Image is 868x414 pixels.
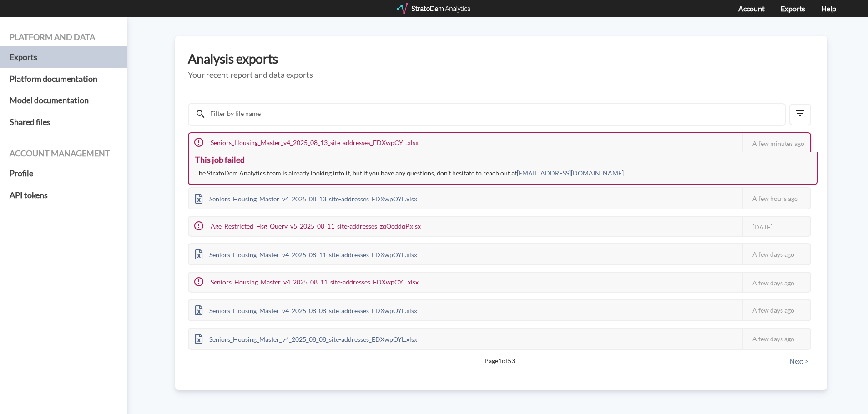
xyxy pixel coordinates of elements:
a: Seniors_Housing_Master_v4_2025_08_08_site-addresses_EDXwpOYL.xlsx [189,305,424,313]
a: Help [821,4,836,13]
a: API tokens [10,185,118,206]
a: Exports [10,46,118,68]
a: Profile [10,163,118,185]
h5: Your recent report and data exports [188,70,814,80]
h5: This job failed [195,155,810,165]
input: Filter by file name [209,109,773,119]
h3: Analysis exports [188,52,814,66]
div: Seniors_Housing_Master_v4_2025_08_11_site-addresses_EDXwpOYL.xlsx [189,244,424,264]
a: Exports [781,4,805,13]
h4: Account management [10,149,118,158]
div: Age_Restricted_Hsg_Query_v5_2025_08_11_site-addresses_zqQeddqP.xlsx [189,217,427,236]
a: Seniors_Housing_Master_v4_2025_08_13_site-addresses_EDXwpOYL.xlsx [189,194,424,201]
a: Seniors_Housing_Master_v4_2025_08_11_site-addresses_EDXwpOYL.xlsx [189,249,424,257]
a: Seniors_Housing_Master_v4_2025_08_08_site-addresses_EDXwpOYL.xlsx [189,334,424,342]
div: A few minutes ago [742,133,810,154]
div: [DATE] [742,217,810,237]
a: Shared files [10,111,118,133]
div: A few days ago [742,273,810,293]
div: Seniors_Housing_Master_v4_2025_08_08_site-addresses_EDXwpOYL.xlsx [189,300,424,320]
div: Seniors_Housing_Master_v4_2025_08_13_site-addresses_EDXwpOYL.xlsx [189,188,424,209]
a: Account [738,4,765,13]
a: [EMAIL_ADDRESS][DOMAIN_NAME] [517,169,624,177]
a: Platform documentation [10,68,118,90]
a: Model documentation [10,90,118,111]
div: A few hours ago [742,188,810,209]
div: A few days ago [742,329,810,349]
button: Next > [787,356,811,366]
div: Seniors_Housing_Master_v4_2025_08_13_site-addresses_EDXwpOYL.xlsx [189,133,425,152]
div: Seniors_Housing_Master_v4_2025_08_08_site-addresses_EDXwpOYL.xlsx [189,329,424,349]
span: Page 1 of 53 [220,356,779,365]
div: Seniors_Housing_Master_v4_2025_08_11_site-addresses_EDXwpOYL.xlsx [189,273,425,292]
span: The StratoDem Analytics team is already looking into it, but if you have any questions, don't hes... [195,169,624,177]
h4: Platform and data [10,33,118,42]
div: A few days ago [742,244,810,264]
div: A few days ago [742,300,810,320]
